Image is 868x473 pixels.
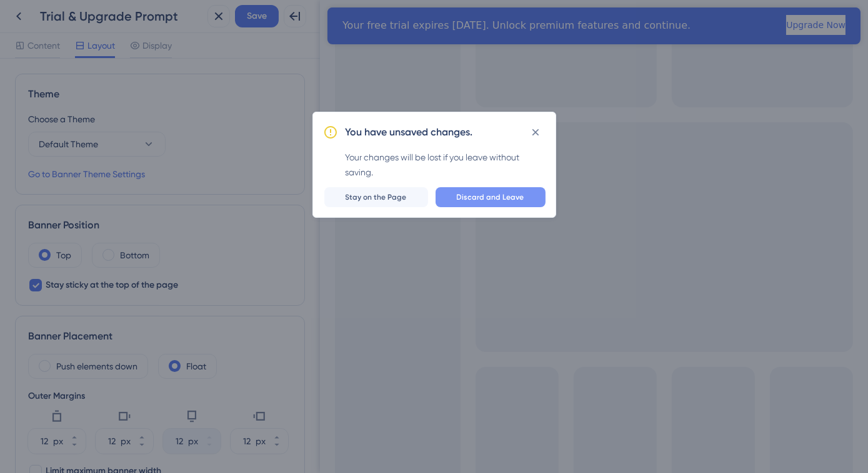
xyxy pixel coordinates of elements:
[346,150,546,180] div: Your changes will be lost if you leave without saving.
[7,7,541,44] iframe: UserGuiding Banner
[15,12,363,24] span: Your free trial expires [DATE]. Unlock premium features and continue.
[457,192,524,202] span: Discard and Leave
[459,7,518,27] button: Upgrade Now
[346,192,407,202] span: Stay on the Page
[346,125,473,140] h2: You have unsaved changes.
